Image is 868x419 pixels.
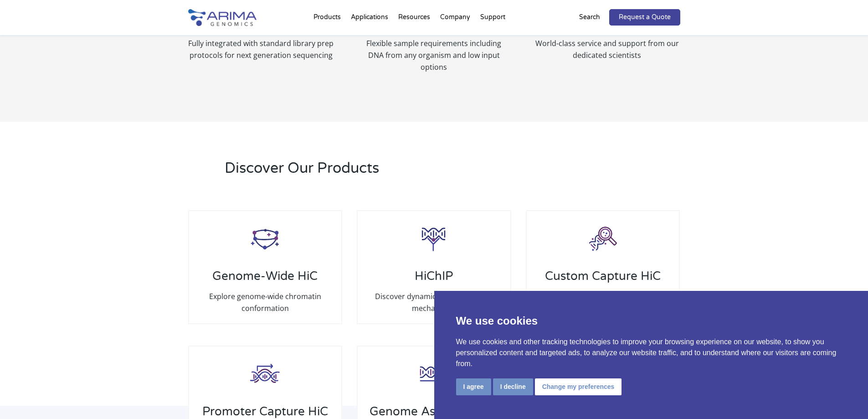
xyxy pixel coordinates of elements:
[416,356,452,392] img: High-Coverage-HiC_Icon_Arima-Genomics.png
[579,11,600,23] p: Search
[456,378,491,395] button: I agree
[536,269,670,290] h3: Custom Capture HiC
[456,336,847,369] p: We use cookies and other tracking technologies to improve your browsing experience on our website...
[367,269,501,290] h3: HiChIP
[585,220,621,257] img: Capture-HiC_Icon_Arima-Genomics.png
[188,9,257,26] img: Arima-Genomics-logo
[493,378,533,395] button: I decline
[247,356,283,392] img: Promoter-HiC_Icon_Arima-Genomics.png
[609,9,680,26] a: Request a Quote
[367,290,501,314] p: Discover dynamic gene regulatory mechanisms
[188,37,334,61] p: Fully integrated with standard library prep protocols for next generation sequencing
[456,313,847,329] p: We use cookies
[225,158,550,186] h2: Discover Our Products
[535,378,622,395] button: Change my preferences
[361,37,507,73] p: Flexible sample requirements including DNA from any organism and low input options
[536,290,670,314] p: Capture targeted regions of the genome with high resolution
[247,220,283,257] img: HiC_Icon_Arima-Genomics.png
[416,220,452,257] img: HiCHiP_Icon_Arima-Genomics.png
[534,37,680,61] p: World-class service and support from our dedicated scientists
[198,269,332,290] h3: Genome-Wide HiC
[198,290,332,314] p: Explore genome-wide chromatin conformation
